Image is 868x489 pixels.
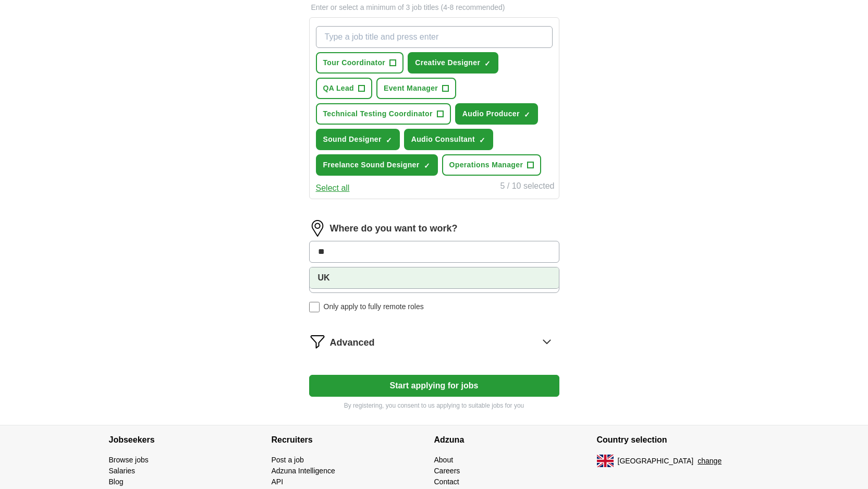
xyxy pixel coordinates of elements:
[309,375,559,397] button: Start applying for jobs
[455,103,538,125] button: Audio Producer✓
[316,182,350,194] button: Select all
[324,301,424,312] span: Only apply to fully remote roles
[309,2,559,13] p: Enter or select a minimum of 3 job titles (4-8 recommended)
[316,52,404,74] button: Tour Coordinator
[109,467,136,475] a: Salaries
[524,111,530,119] span: ✓
[411,134,475,145] span: Audio Consultant
[323,83,354,94] span: QA Lead
[408,52,498,74] button: Creative Designer✓
[434,456,454,464] a: About
[597,455,614,467] img: UK flag
[316,103,451,125] button: Technical Testing Coordinator
[618,456,694,467] span: [GEOGRAPHIC_DATA]
[449,160,523,170] span: Operations Manager
[404,129,493,150] button: Audio Consultant✓
[309,333,326,350] img: filter
[424,162,430,170] span: ✓
[272,467,335,475] a: Adzuna Intelligence
[272,456,304,464] a: Post a job
[376,78,456,99] button: Event Manager
[434,478,459,486] a: Contact
[415,57,480,68] span: Creative Designer
[442,154,542,176] button: Operations Manager
[309,302,320,312] input: Only apply to fully remote roles
[316,26,553,48] input: Type a job title and press enter
[309,401,559,410] p: By registering, you consent to us applying to suitable jobs for you
[434,467,460,475] a: Careers
[323,134,382,145] span: Sound Designer
[698,456,722,467] button: change
[484,59,491,68] span: ✓
[316,78,373,99] button: QA Lead
[323,160,420,170] span: Freelance Sound Designer
[500,180,554,194] div: 5 / 10 selected
[384,83,438,94] span: Event Manager
[316,154,438,176] button: Freelance Sound Designer✓
[330,336,375,350] span: Advanced
[272,478,284,486] a: API
[309,220,326,237] img: location.png
[386,136,392,144] span: ✓
[597,425,760,455] h4: Country selection
[323,108,433,119] span: Technical Testing Coordinator
[462,108,520,119] span: Audio Producer
[318,273,330,282] strong: UK
[316,129,400,150] button: Sound Designer✓
[330,222,458,236] label: Where do you want to work?
[323,57,386,68] span: Tour Coordinator
[479,136,485,144] span: ✓
[109,456,149,464] a: Browse jobs
[109,478,124,486] a: Blog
